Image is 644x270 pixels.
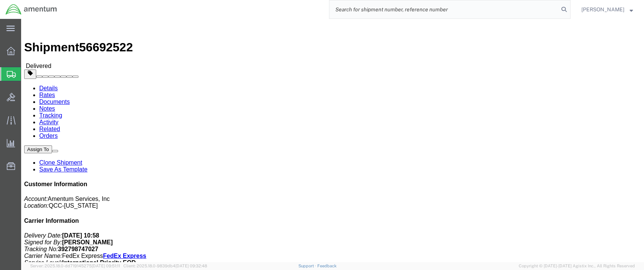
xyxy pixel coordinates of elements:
a: Feedback [317,264,336,268]
img: logo [5,4,57,15]
span: [DATE] 09:32:48 [175,264,207,268]
span: Server: 2025.18.0-dd719145275 [30,264,120,268]
a: Support [298,264,317,268]
span: [DATE] 09:51:11 [92,264,120,268]
button: [PERSON_NAME] [581,5,633,14]
span: Sammuel Ball [581,5,624,14]
span: Client: 2025.18.0-9839db4 [123,264,207,268]
iframe: FS Legacy Container [21,19,644,262]
span: Copyright © [DATE]-[DATE] Agistix Inc., All Rights Reserved [519,263,635,269]
input: Search for shipment number, reference number [329,0,559,19]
